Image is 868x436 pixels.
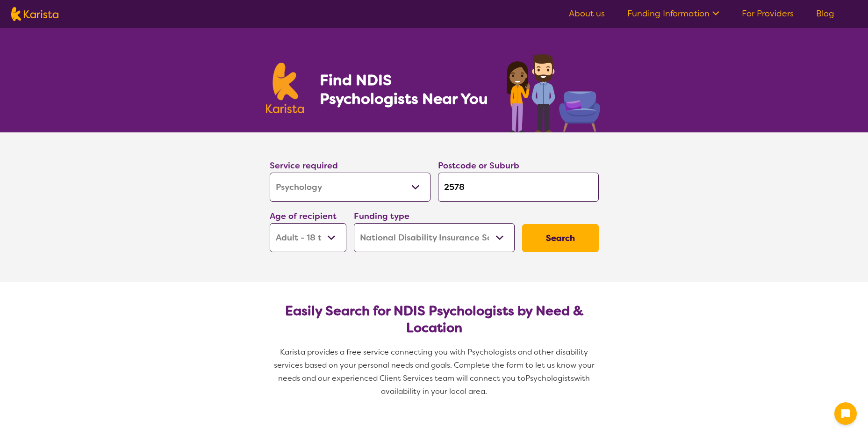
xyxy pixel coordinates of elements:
a: Funding Information [627,8,719,19]
button: Search [522,224,599,252]
label: Service required [270,160,338,171]
span: Karista provides a free service connecting you with Psychologists and other disability services b... [274,347,596,383]
img: Karista logo [266,63,304,113]
label: Postcode or Suburb [438,160,519,171]
h1: Find NDIS Psychologists Near You [320,71,493,108]
img: Karista logo [11,7,58,21]
span: Psychologists [525,373,574,383]
a: Blog [816,8,834,19]
a: About us [569,8,605,19]
label: Age of recipient [270,211,337,222]
h2: Easily Search for NDIS Psychologists by Need & Location [277,303,591,336]
label: Funding type [354,211,409,222]
a: For Providers [742,8,794,19]
input: Type [438,173,599,202]
img: psychology [503,51,603,132]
